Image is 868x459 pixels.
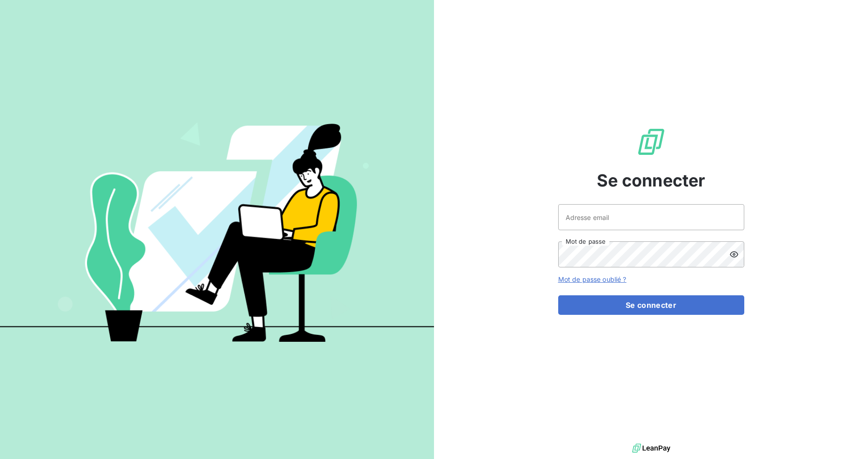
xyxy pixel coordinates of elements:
input: placeholder [558,204,744,230]
span: Se connecter [597,168,706,193]
img: logo [632,441,670,455]
a: Mot de passe oublié ? [558,275,627,283]
img: Logo LeanPay [636,127,666,157]
button: Se connecter [558,295,744,315]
